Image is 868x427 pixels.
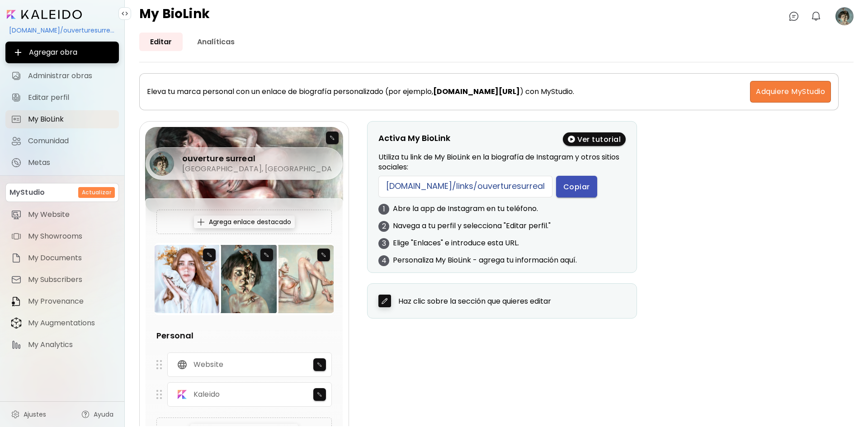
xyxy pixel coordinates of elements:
[11,274,22,285] img: item
[198,219,204,225] img: edit
[182,164,332,174] h5: [GEOGRAPHIC_DATA], [GEOGRAPHIC_DATA]
[378,295,626,307] div: Haz clic sobre la sección que quieres editar
[5,405,52,423] a: Ajustes
[9,187,45,198] p: MyStudio
[378,255,626,272] div: Personaliza My BioLink - agrega tu información aquí.
[433,86,520,97] strong: [DOMAIN_NAME][URL]
[568,135,621,144] span: Ver tutorial
[788,11,799,22] img: chatIcon
[28,210,113,219] span: My Website
[5,292,119,310] a: itemMy Provenance
[28,136,113,145] span: Comunidad
[378,255,389,266] div: 4
[568,136,575,143] img: GettingStarted
[156,210,332,234] div: editAgrega enlace destacado
[5,89,119,107] a: Editar perfil iconEditar perfil
[193,360,223,370] p: Website
[28,232,113,241] span: My Showrooms
[147,87,574,97] h5: Eleva tu marca personal con un enlace de biografía personalizado (por ejemplo, ) con MyStudio.
[5,314,119,332] a: itemMy Augmentations
[182,153,332,164] h4: ouverture surreal
[317,362,323,367] img: edit
[81,410,90,419] img: help
[156,329,332,342] p: Personal
[317,392,323,397] img: edit
[313,388,326,401] button: edit
[756,86,825,97] span: Adquiere MyStudio
[5,110,119,128] a: completeMy BioLink iconMy BioLink
[5,227,119,245] a: itemMy Showrooms
[156,360,162,369] img: drag
[193,389,220,399] p: Kaleido
[378,221,626,238] div: Navega a tu perfil y selecciona "Editar perfil."
[11,209,22,220] img: item
[5,271,119,289] a: itemMy Subscribers
[378,176,552,197] div: [DOMAIN_NAME]/links/ouverturesurreal
[28,93,113,102] span: Editar perfil
[11,339,22,350] img: item
[321,252,327,258] img: edit
[11,114,22,125] img: My BioLink icon
[378,204,389,215] div: 1
[94,410,113,419] span: Ayuda
[11,70,22,81] img: Administrar obras icon
[5,42,119,63] button: Agregar obra
[264,252,269,258] img: edit
[139,7,210,25] h4: My BioLink
[750,81,831,103] button: Adquiere MyStudio
[5,67,119,85] a: Administrar obras iconAdministrar obras
[13,47,112,58] span: Agregar obra
[260,249,273,261] button: edit
[194,216,295,228] div: Agrega enlace destacado
[28,297,113,306] span: My Provenance
[5,206,119,224] a: itemMy Website
[11,253,22,263] img: item
[75,405,119,423] a: Ayuda
[11,92,22,103] img: Editar perfil icon
[121,10,128,17] img: collapse
[186,33,245,51] a: Analíticas
[150,151,332,176] div: ouverture surreal[GEOGRAPHIC_DATA], [GEOGRAPHIC_DATA]
[28,158,113,167] span: Metas
[28,319,113,328] span: My Augmentations
[11,157,22,168] img: Metas icon
[5,249,119,267] a: itemMy Documents
[378,221,389,232] div: 2
[11,296,22,307] img: item
[563,132,626,146] button: GettingStartedVer tutorial
[28,340,113,349] span: My Analytics
[378,238,626,255] div: Elige "Enlaces" e introduce esta URL.
[11,410,20,419] img: settings
[203,249,216,261] button: edit
[139,33,183,51] a: Editar
[156,390,162,399] img: drag
[378,238,389,249] div: 3
[5,23,119,38] div: [DOMAIN_NAME]/ouverturesurreal
[207,252,212,258] img: edit
[382,298,388,304] img: new tab
[5,154,119,172] a: completeMetas iconMetas
[28,71,113,80] span: Administrar obras
[28,275,113,284] span: My Subscribers
[317,249,330,261] button: edit
[11,317,22,329] img: item
[11,231,22,242] img: item
[24,410,46,419] span: Ajustes
[5,132,119,150] a: Comunidad iconComunidad
[808,9,824,24] button: bellIcon
[82,188,111,197] h6: Actualizar
[563,182,590,192] span: Copiar
[811,11,821,22] img: bellIcon
[378,132,450,146] h5: Activa My BioLink
[378,204,626,221] div: Abre la app de Instagram en tu teléfono.
[5,336,119,354] a: itemMy Analytics
[378,152,626,204] div: Utiliza tu link de My BioLink en la biografía de Instagram y otros sitios sociales:
[28,253,113,263] span: My Documents
[11,136,22,146] img: Comunidad icon
[28,115,113,124] span: My BioLink
[556,176,597,197] button: Copiar
[177,389,188,400] img: Kaleido
[313,358,326,371] button: edit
